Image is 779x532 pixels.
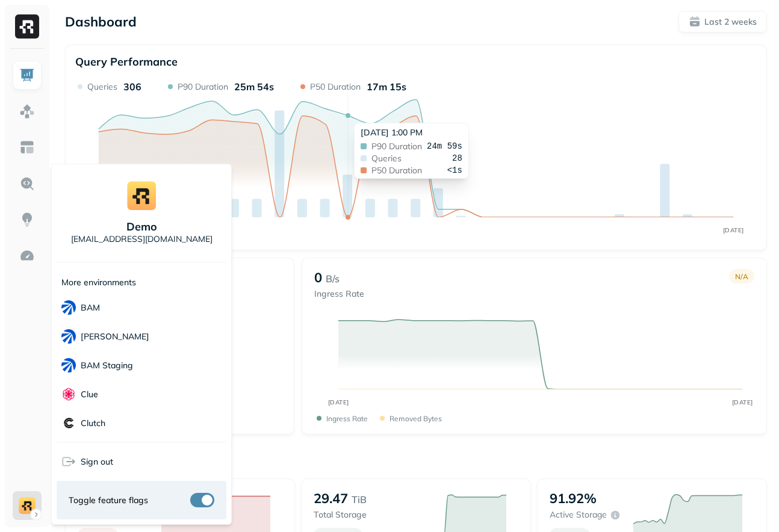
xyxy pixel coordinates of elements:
p: More environments [61,277,136,288]
img: Clutch [61,416,76,430]
p: [EMAIL_ADDRESS][DOMAIN_NAME] [71,234,213,245]
span: <1s [447,166,462,175]
span: P90 Duration [371,142,422,150]
span: 28 [452,154,462,162]
p: Clue [81,389,98,400]
div: [DATE] 1:00 PM [361,127,462,138]
p: BAM [81,302,100,314]
p: BAM Staging [81,360,133,371]
span: Queries [371,154,402,162]
img: Clue [61,387,76,401]
span: Sign out [81,456,113,468]
p: [PERSON_NAME] [81,331,149,342]
p: demo [126,220,157,234]
p: Clutch [81,418,105,429]
img: BAM [61,300,76,315]
img: BAM Dev [61,329,76,344]
img: demo [127,181,156,210]
span: Toggle feature flags [69,495,148,506]
span: 24m 59s [427,142,462,150]
img: BAM Staging [61,358,76,373]
span: P50 Duration [371,166,422,175]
